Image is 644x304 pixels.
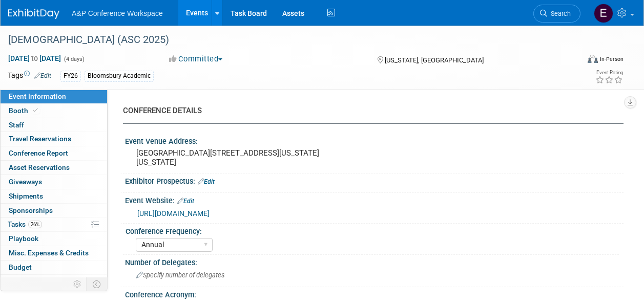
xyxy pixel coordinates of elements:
[9,277,77,286] span: ROI, Objectives & ROO
[1,246,107,260] a: Misc. Expenses & Credits
[595,70,623,75] div: Event Rating
[9,206,53,214] span: Sponsorships
[9,178,42,186] span: Giveaways
[1,204,107,218] a: Sponsorships
[125,287,624,300] div: Conference Acronym:
[125,255,624,268] div: Number of Delegates:
[533,5,580,23] a: Search
[137,209,210,218] a: [URL][DOMAIN_NAME]
[72,9,163,17] span: A&P Conference Workspace
[136,148,321,167] pre: [GEOGRAPHIC_DATA][STREET_ADDRESS][US_STATE][US_STATE]
[8,9,59,19] img: ExhibitDay
[1,161,107,175] a: Asset Reservations
[165,54,226,64] button: Committed
[60,71,81,81] div: FY26
[177,198,194,205] a: Edit
[594,4,613,23] img: Erika Rollins
[198,178,215,185] a: Edit
[30,54,39,62] span: to
[1,104,107,118] a: Booth
[8,54,61,63] span: [DATE] [DATE]
[1,260,107,274] a: Budget
[28,221,42,228] span: 26%
[9,149,68,157] span: Conference Report
[1,132,107,146] a: Travel Reservations
[9,192,43,200] span: Shipments
[126,224,619,236] div: Conference Frequency:
[385,56,484,64] span: [US_STATE], [GEOGRAPHIC_DATA]
[85,71,154,81] div: Bloomsbury Academic
[588,55,598,63] img: Format-Inperson.png
[599,55,624,63] div: In-Person
[136,271,224,279] span: Specify number of delegates
[9,249,89,257] span: Misc. Expenses & Credits
[1,90,107,103] a: Event Information
[1,118,107,132] a: Staff
[9,263,32,271] span: Budget
[125,193,624,206] div: Event Website:
[1,146,107,160] a: Conference Report
[9,121,24,129] span: Staff
[69,277,87,291] td: Personalize Event Tab Strip
[547,10,571,17] span: Search
[125,134,624,146] div: Event Venue Address:
[63,56,85,62] span: (4 days)
[87,277,108,291] td: Toggle Event Tabs
[9,163,70,171] span: Asset Reservations
[9,234,38,243] span: Playbook
[5,31,571,49] div: [DEMOGRAPHIC_DATA] (ASC 2025)
[1,175,107,189] a: Giveaways
[1,232,107,246] a: Playbook
[8,220,42,228] span: Tasks
[123,105,616,116] div: CONFERENCE DETAILS
[534,53,624,69] div: Event Format
[33,107,38,113] i: Booth reservation complete
[9,106,40,115] span: Booth
[1,218,107,231] a: Tasks26%
[8,70,51,82] td: Tags
[125,173,624,187] div: Exhibitor Prospectus:
[9,135,71,143] span: Travel Reservations
[34,72,51,79] a: Edit
[1,189,107,203] a: Shipments
[9,92,66,100] span: Event Information
[1,275,107,289] a: ROI, Objectives & ROO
